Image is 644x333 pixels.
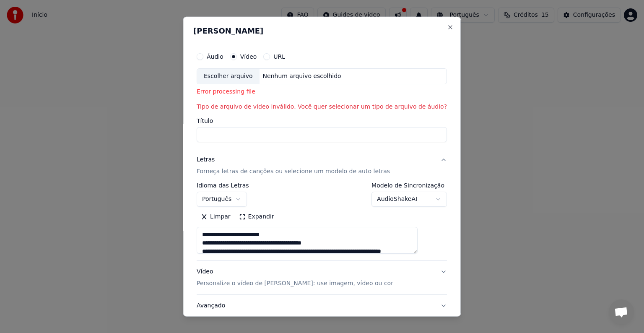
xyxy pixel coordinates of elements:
[197,295,447,317] button: Avançado
[207,54,223,60] label: Áudio
[197,118,447,124] label: Título
[197,167,390,176] p: Forneça letras de canções ou selecione um modelo de auto letras
[235,210,278,224] button: Expandir
[197,69,260,84] div: Escolher arquivo
[197,149,447,182] button: LetrasForneça letras de canções ou selecione um modelo de auto letras
[197,88,447,96] div: Error processing file
[197,156,215,164] div: Letras
[193,27,450,35] h2: [PERSON_NAME]
[197,210,235,224] button: Limpar
[240,54,257,60] label: Vídeo
[260,72,345,81] div: Nenhum arquivo escolhido
[274,54,286,60] label: URL
[197,103,447,111] p: Tipo de arquivo de vídeo inválido. Você quer selecionar um tipo de arquivo de áudio?
[372,182,447,188] label: Modelo de Sincronização
[197,182,447,260] div: LetrasForneça letras de canções ou selecione um modelo de auto letras
[197,268,393,288] div: Vídeo
[197,279,393,288] p: Personalize o vídeo de [PERSON_NAME]: use imagem, vídeo ou cor
[197,182,249,188] label: Idioma das Letras
[197,261,447,294] button: VídeoPersonalize o vídeo de [PERSON_NAME]: use imagem, vídeo ou cor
